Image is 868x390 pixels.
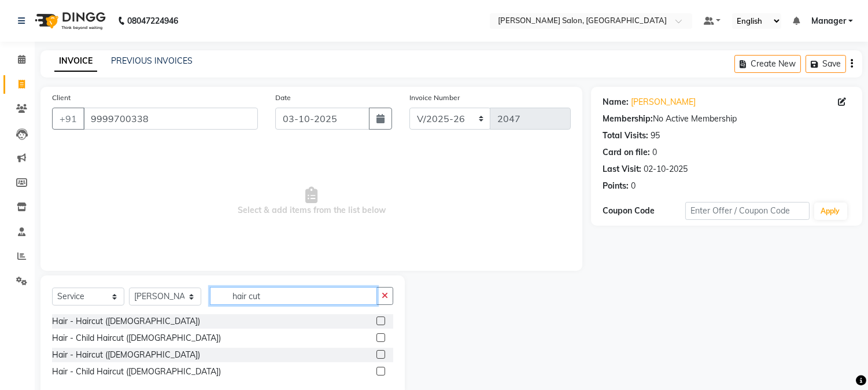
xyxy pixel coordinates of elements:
[52,315,200,328] div: Hair - Haircut ([DEMOGRAPHIC_DATA])
[52,349,200,361] div: Hair - Haircut ([DEMOGRAPHIC_DATA])
[275,93,291,103] label: Date
[603,205,685,217] div: Coupon Code
[210,287,377,305] input: Search or Scan
[685,202,809,220] input: Enter Offer / Coupon Code
[603,146,650,159] div: Card on file:
[111,56,193,66] a: PREVIOUS INVOICES
[52,108,84,130] button: +91
[409,93,460,103] label: Invoice Number
[603,113,653,125] div: Membership:
[631,180,636,192] div: 0
[603,113,851,125] div: No Active Membership
[603,96,629,108] div: Name:
[127,5,178,37] b: 08047224946
[811,15,846,27] span: Manager
[29,5,109,37] img: logo
[603,163,641,175] div: Last Visit:
[603,180,629,192] div: Points:
[54,51,97,72] a: INVOICE
[52,93,71,103] label: Client
[52,144,571,259] span: Select & add items from the list below
[644,163,688,175] div: 02-10-2025
[652,146,657,159] div: 0
[52,366,221,378] div: Hair - Child Haircut ([DEMOGRAPHIC_DATA])
[734,55,801,73] button: Create New
[651,130,660,142] div: 95
[806,55,846,73] button: Save
[603,130,648,142] div: Total Visits:
[83,108,258,130] input: Search by Name/Mobile/Email/Code
[814,203,847,220] button: Apply
[52,332,221,344] div: Hair - Child Haircut ([DEMOGRAPHIC_DATA])
[631,96,696,108] a: [PERSON_NAME]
